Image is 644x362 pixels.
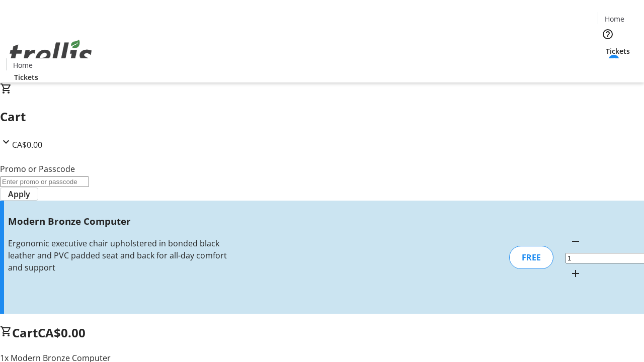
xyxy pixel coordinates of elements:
img: Orient E2E Organization nWDaEk39cF's Logo [6,29,96,79]
span: CA$0.00 [12,139,42,150]
span: Tickets [606,46,630,56]
span: CA$0.00 [38,324,86,341]
a: Home [7,60,39,70]
a: Home [598,14,630,24]
button: Cart [598,56,618,76]
span: Apply [8,188,30,200]
div: Ergonomic executive chair upholstered in bonded black leather and PVC padded seat and back for al... [8,237,228,274]
div: FREE [509,246,553,269]
button: Decrement by one [566,231,586,251]
button: Help [598,24,618,44]
a: Tickets [6,72,46,82]
span: Tickets [14,72,38,82]
button: Increment by one [566,263,586,284]
span: Home [605,14,624,24]
h3: Modern Bronze Computer [8,214,228,228]
a: Tickets [598,46,638,56]
span: Home [13,60,33,70]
